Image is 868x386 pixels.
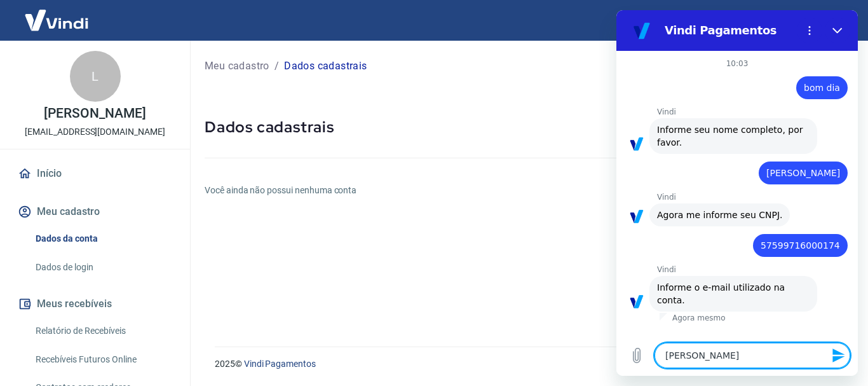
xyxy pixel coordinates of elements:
[205,59,269,74] a: Meu cadastro
[205,117,853,137] h5: Dados cadastrais
[244,359,316,369] a: Vindi Pagamentos
[15,1,98,39] img: Vindi
[15,198,175,226] button: Meu cadastro
[25,125,165,139] p: [EMAIL_ADDRESS][DOMAIN_NAME]
[31,226,175,252] a: Dados da conta
[31,318,175,344] a: Relatório de Recebíveis
[616,10,858,376] iframe: Janela de mensagens
[284,59,367,74] p: Dados cadastrais
[205,184,853,197] h6: Você ainda não possui nenhuma conta
[275,59,279,74] p: /
[31,347,175,373] a: Recebíveis Futuros Online
[31,254,175,280] a: Dados de login
[807,9,853,32] button: Sair
[44,107,146,120] p: [PERSON_NAME]
[70,51,121,102] div: L
[15,290,175,318] button: Meus recebíveis
[15,160,175,188] a: Início
[215,357,837,371] p: 2025 ©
